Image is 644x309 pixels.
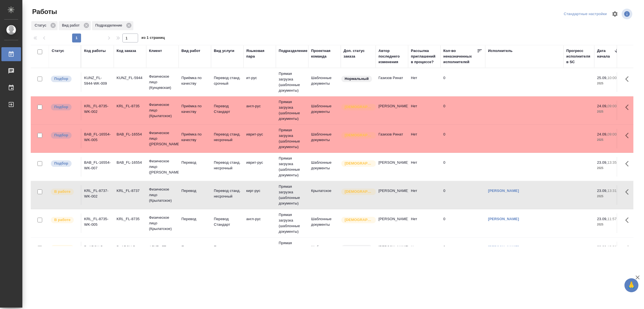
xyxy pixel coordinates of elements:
[181,132,208,143] p: Приёмка по качеству
[54,217,70,223] p: В работе
[117,132,143,137] div: BAB_FL-16554
[376,157,408,177] td: [PERSON_NAME]
[181,188,208,194] p: Перевод
[52,48,64,54] div: Статус
[624,278,638,292] button: 🙏
[54,189,70,194] p: В работе
[243,185,276,205] td: кирг-рус
[345,189,373,194] p: [DEMOGRAPHIC_DATA]
[408,242,441,261] td: Нет
[276,125,308,153] td: Прямая загрузка (шаблонные документы)
[597,76,607,80] p: 25.09,
[59,21,91,30] div: Вид работ
[622,72,635,86] button: Здесь прячутся важные кнопки
[345,161,373,166] p: [DEMOGRAPHIC_DATA]
[597,109,619,115] p: 2025
[408,101,441,120] td: Нет
[376,129,408,148] td: Газизов Ринат
[488,48,513,54] div: Исполнитель
[181,48,200,54] div: Вид работ
[84,48,106,54] div: Код работы
[50,75,78,83] div: Можно подбирать исполнителей
[214,216,241,227] p: Перевод Стандарт
[488,189,519,193] a: [PERSON_NAME]
[597,217,607,221] p: 23.09,
[308,72,341,92] td: Шаблонные документы
[441,242,485,261] td: 0
[441,101,485,120] td: 0
[214,160,241,171] p: Перевод станд. несрочный
[488,217,519,221] a: [PERSON_NAME]
[95,23,124,28] p: Подразделение
[622,213,635,227] button: Здесь прячутся важные кнопки
[344,48,373,59] div: Доп. статус заказа
[376,213,408,233] td: [PERSON_NAME]
[81,157,114,177] td: BAB_FL-16554-WK-007
[566,48,591,65] div: Прогресс исполнителя в SC
[149,187,176,203] p: Физическое лицо (Крылатское)
[276,181,308,209] td: Прямая загрузка (шаблонные документы)
[181,103,208,115] p: Приёмка по качеству
[376,101,408,120] td: [PERSON_NAME]
[597,194,619,199] p: 2025
[408,157,441,177] td: Нет
[345,104,373,110] p: [DEMOGRAPHIC_DATA]
[376,185,408,205] td: [PERSON_NAME]
[622,101,635,114] button: Здесь прячутся важные кнопки
[597,189,607,193] p: 23.09,
[408,129,441,148] td: Нет
[214,48,235,54] div: Вид услуги
[376,72,408,92] td: Газизов Ринат
[181,216,208,222] p: Перевод
[408,185,441,205] td: Нет
[35,23,48,28] p: Статус
[622,242,635,255] button: Здесь прячутся важные кнопки
[81,101,114,120] td: KRL_FL-8735-WK-002
[54,132,68,138] p: Подбор
[50,188,78,196] div: Исполнитель выполняет работу
[279,48,307,54] div: Подразделение
[141,34,165,42] span: из 1 страниц
[308,213,341,233] td: Шаблонные документы
[441,157,485,177] td: 0
[149,215,176,232] p: Физическое лицо (Крылатское)
[243,213,276,233] td: англ-рус
[149,74,176,91] p: Физическое лицо (Кунцевская)
[117,103,143,109] div: KRL_FL-8735
[117,75,143,81] div: KUNZ_FL-5944
[276,68,308,96] td: Прямая загрузка (шаблонные документы)
[345,76,369,82] p: Нормальный
[276,209,308,237] td: Прямая загрузка (шаблонные документы)
[607,132,617,136] p: 09:00
[92,21,133,30] div: Подразделение
[408,72,441,92] td: Нет
[149,102,176,119] p: Физическое лицо (Крылатское)
[622,185,635,199] button: Здесь прячутся важные кнопки
[488,245,519,249] a: [PERSON_NAME]
[308,242,341,261] td: Шаблонные документы
[50,103,78,111] div: Можно подбирать исполнителей
[597,165,619,171] p: 2025
[81,242,114,261] td: D_ARCU-5-WK-002
[214,103,241,115] p: Перевод Стандарт
[149,158,176,175] p: Физическое лицо ([PERSON_NAME])
[243,72,276,92] td: ит-рус
[311,48,338,59] div: Проектная команда
[149,48,162,54] div: Клиент
[627,279,636,291] span: 🙏
[378,48,405,65] div: Автор последнего изменения
[214,244,241,256] p: Перевод станд. несрочный
[117,188,143,194] div: KRL_FL-8737
[62,23,82,28] p: Вид работ
[243,129,276,148] td: иврит-рус
[345,132,373,138] p: [DEMOGRAPHIC_DATA]
[308,185,341,205] td: Крылатское
[597,222,619,227] p: 2025
[622,157,635,170] button: Здесь прячутся важные кнопки
[243,242,276,261] td: укр-рус
[345,217,373,223] p: [DEMOGRAPHIC_DATA]
[117,244,143,250] div: D_ARCU-5
[243,101,276,120] td: англ-рус
[31,21,58,30] div: Статус
[214,75,241,86] p: Перевод станд. срочный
